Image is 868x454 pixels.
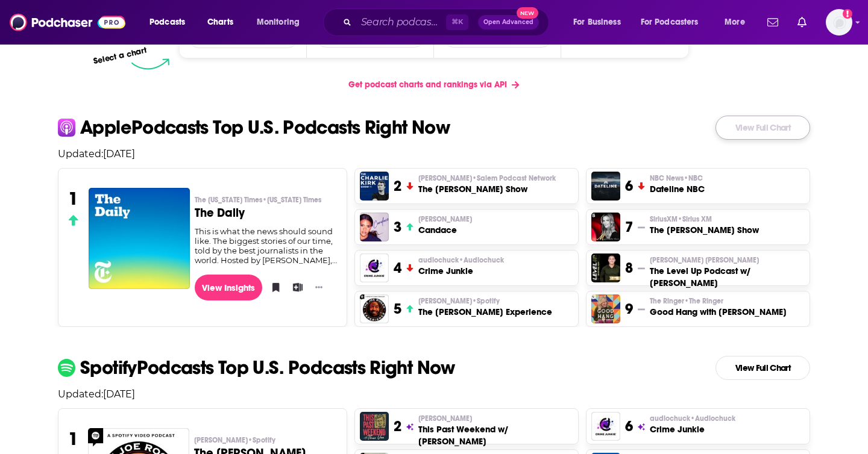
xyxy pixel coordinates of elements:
span: [PERSON_NAME] [418,296,500,306]
a: audiochuck•AudiochuckCrime Junkie [418,255,504,277]
h3: 1 [68,428,78,450]
h3: 2 [394,417,401,435]
h3: 7 [625,218,633,236]
h3: 2 [394,177,401,195]
h3: 6 [625,417,633,435]
h3: 5 [394,300,401,318]
span: Charts [207,14,233,31]
div: This is what the news should sound like. The biggest stories of our time, told by the best journa... [195,226,338,265]
img: The Daily [89,188,190,289]
img: select arrow [131,58,169,70]
a: The Charlie Kirk Show [360,172,389,201]
h3: 9 [625,300,633,318]
p: Paul Alex Espinoza [650,255,805,265]
h3: Dateline NBC [650,183,705,195]
span: For Podcasters [641,14,699,31]
a: [PERSON_NAME]•SpotifyThe [PERSON_NAME] Experience [418,296,552,318]
h3: 6 [625,177,633,195]
p: Spotify Podcasts Top U.S. Podcasts Right Now [80,358,455,378]
span: Get podcast charts and rankings via API [348,79,507,90]
a: Podchaser - Follow, Share and Rate Podcasts [10,11,125,34]
a: Crime Junkie [591,412,620,441]
button: open menu [716,13,760,32]
h3: 4 [394,259,401,277]
a: Good Hang with Amy Poehler [591,294,620,323]
span: [PERSON_NAME] [194,435,275,445]
span: [PERSON_NAME] [418,214,472,224]
a: [PERSON_NAME]This Past Weekend w/ [PERSON_NAME] [418,414,573,447]
span: Open Advanced [483,19,533,25]
h3: The [PERSON_NAME] Show [418,183,556,195]
a: [PERSON_NAME] [PERSON_NAME]The Level Up Podcast w/ [PERSON_NAME] [650,255,805,289]
h3: 8 [625,259,633,277]
a: The Megyn Kelly Show [591,213,620,241]
a: The Ringer•The RingerGood Hang with [PERSON_NAME] [650,296,787,318]
a: [PERSON_NAME]Candace [418,214,472,236]
img: Candace [360,213,389,241]
img: spotify Icon [58,359,75,376]
p: audiochuck • Audiochuck [418,255,504,265]
span: New [517,7,538,19]
span: • Spotify [248,436,275,444]
button: Countries [316,28,424,48]
img: Dateline NBC [591,172,620,201]
a: View Full Chart [715,116,810,140]
span: • Sirius XM [678,215,712,223]
h3: The Daily [195,207,338,219]
span: Logged in as heidiv [826,9,852,36]
span: • Audiochuck [459,256,504,264]
button: open menu [565,13,636,32]
button: open menu [633,13,716,32]
p: Joe Rogan • Spotify [194,435,337,445]
p: Updated: [DATE] [48,388,820,400]
span: For Business [573,14,621,31]
button: open menu [141,13,201,32]
input: Search podcasts, credits, & more... [356,13,446,32]
a: View Full Chart [715,356,810,380]
a: Charts [200,13,241,32]
a: Show notifications dropdown [793,12,811,33]
span: • [US_STATE] Times [262,196,321,204]
span: Podcasts [149,14,185,31]
h3: Good Hang with [PERSON_NAME] [650,306,787,318]
h3: The [PERSON_NAME] Show [650,224,759,236]
span: NBC News [650,173,703,183]
span: ⌘ K [446,14,468,30]
span: [PERSON_NAME] [418,414,472,423]
a: View Insights [195,275,263,300]
img: The Joe Rogan Experience [360,294,389,323]
svg: Add a profile image [843,9,852,19]
p: Charlie Kirk • Salem Podcast Network [418,173,556,183]
button: open menu [189,29,297,48]
a: NBC News•NBCDateline NBC [650,173,705,195]
p: Updated: [DATE] [48,148,820,160]
img: Crime Junkie [360,253,389,282]
h3: The [PERSON_NAME] Experience [418,306,552,318]
span: • Salem Podcast Network [472,174,556,182]
button: Open AdvancedNew [478,15,539,30]
p: The Ringer • The Ringer [650,296,787,306]
h3: 3 [394,218,401,236]
a: Show notifications dropdown [763,12,783,33]
button: open menu [248,13,315,32]
button: Show profile menu [826,9,852,36]
button: Add to List [289,278,301,296]
span: [PERSON_NAME] [418,173,556,183]
p: Apple Podcasts Top U.S. Podcasts Right Now [80,118,450,137]
img: The Level Up Podcast w/ Paul Alex [591,253,620,282]
img: This Past Weekend w/ Theo Von [360,412,389,441]
span: audiochuck [418,255,504,265]
span: The Ringer [650,296,723,306]
button: Categories [444,28,552,48]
